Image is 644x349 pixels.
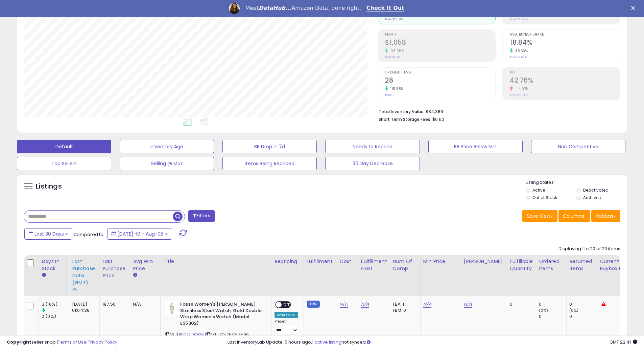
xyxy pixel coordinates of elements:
div: Returned Items [569,258,594,272]
div: Num of Comp. [393,258,418,272]
h2: 18.84% [510,39,620,48]
small: Avg Win Price. [133,272,137,278]
small: Days In Stock. [42,272,46,278]
button: Selling @ Max [120,157,214,170]
strong: Copyright [7,339,31,345]
div: [DATE] 01:04:38 [72,301,94,313]
span: Ordered Items [385,71,495,74]
b: Fossil Women's [PERSON_NAME] Stainless Steel Watch, Gold Double Wrap Women's Watch (Model: ES5302) [180,301,262,328]
i: DataHub... [259,5,291,11]
button: Actions [591,210,620,222]
small: 96.65% [388,48,404,53]
div: FBM: 0 [393,307,415,313]
div: Amazon AI [275,312,298,318]
div: 0 [539,313,566,320]
div: N/A [133,301,155,307]
small: Prev: $2,099 [385,17,403,21]
span: OFF [282,302,292,308]
span: Last 30 Days [34,231,64,237]
label: Archived [583,195,601,200]
span: [DATE]-10 - Aug-08 [117,231,164,237]
small: 38.33% [513,48,528,53]
div: Last Purchase Price [102,258,127,279]
div: Last Purchase Date (GMT) [72,258,97,286]
a: 1 active listing [312,339,341,345]
img: Profile image for Georgie [229,3,240,14]
div: 0 [539,301,566,307]
div: Meet Amazon Data, done right. [245,5,361,12]
div: 0 (0%) [42,313,69,320]
label: Out of Stock [532,195,557,200]
span: $0.60 [432,116,444,123]
button: Needs to Reprice [325,140,420,153]
button: Filters [188,210,215,222]
small: Prev: 25.64% [510,17,528,21]
div: Close [631,6,638,10]
div: Displaying 1 to 20 of 20 items [558,246,620,252]
small: -14.07% [513,86,529,91]
small: (0%) [539,308,548,313]
span: ROI [510,71,620,74]
div: Fulfillment Cost [361,258,387,272]
div: Preset: [275,319,299,334]
div: Fulfillment [307,258,334,265]
small: Prev: 13 [385,93,396,97]
button: 30 Day Decrease [325,157,420,170]
button: Non Competitive [531,140,625,153]
h2: $1,058 [385,39,495,48]
div: Current Buybox Price [600,258,635,272]
span: Avg. Buybox Share [510,33,620,37]
small: (0%) [569,308,579,313]
button: [DATE]-10 - Aug-08 [107,228,172,240]
div: Title [163,258,269,265]
small: FBM [307,301,320,308]
div: Last InventoryLab Update: 5 hours ago, not synced. [228,339,637,346]
div: FBA: 1 [393,301,415,307]
small: Prev: 49.76% [510,93,528,97]
a: N/A [361,301,369,308]
div: Repricing [275,258,301,265]
a: Check It Out [366,5,404,12]
div: 0 [569,313,597,320]
div: 197.50 [102,301,125,307]
div: Avg Win Price [133,258,158,272]
label: Deactivated [583,187,609,193]
a: N/A [340,301,348,308]
div: seller snap | | [7,339,117,346]
span: Profit [385,33,495,37]
h2: 28 [385,77,495,86]
small: 115.38% [388,86,404,91]
button: Top Sellers [17,157,111,170]
div: Cost [340,258,355,265]
div: Ordered Items [539,258,564,272]
h2: 42.76% [510,77,620,86]
a: Terms of Use [58,339,87,345]
span: Compared to: [73,231,104,238]
button: Last 30 Days [24,228,72,240]
button: BB Price Below Min [428,140,523,153]
b: Short Term Storage Fees: [379,116,431,122]
span: 2025-09-8 22:41 GMT [610,339,637,345]
button: Inventory Age [120,140,214,153]
button: Columns [558,210,590,222]
div: [PERSON_NAME] [464,258,504,265]
button: Default [17,140,111,153]
div: Fulfillable Quantity [510,258,533,272]
b: Total Inventory Value: [379,109,425,114]
label: Active [532,187,545,193]
div: 0 [569,301,597,307]
div: 3 (10%) [42,301,69,307]
a: Privacy Policy [88,339,117,345]
div: 0 [510,301,531,307]
button: Items Being Repriced [222,157,317,170]
h5: Listings [36,182,62,191]
li: $34,386 [379,107,615,115]
a: N/A [423,301,431,308]
p: Listing States: [526,179,627,186]
small: Prev: $538 [385,55,400,59]
button: BB Drop in 7d [222,140,317,153]
small: Prev: 13.62% [510,55,527,59]
div: Min Price [423,258,458,265]
span: Columns [563,213,584,219]
img: 415oV6UiUQL._SL40_.jpg [165,301,178,315]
